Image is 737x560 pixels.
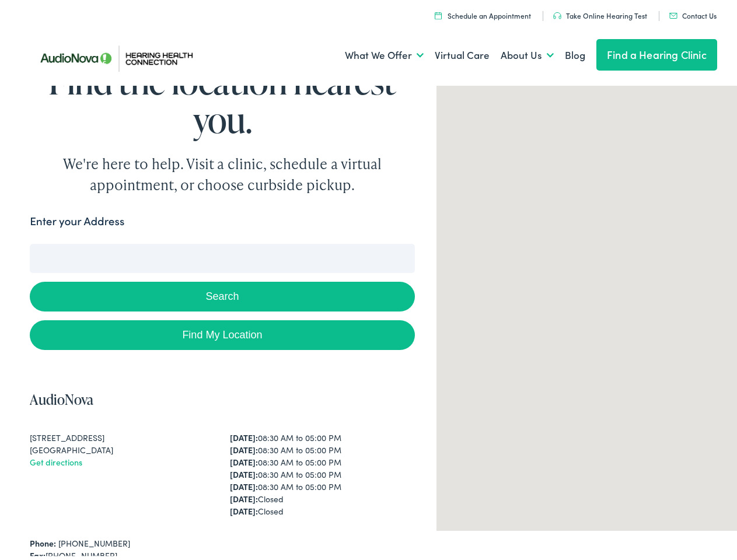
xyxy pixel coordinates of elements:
[30,386,93,405] a: AudioNova
[230,440,258,452] strong: [DATE]:
[435,30,490,73] a: Virtual Care
[30,58,414,135] h1: Find the location nearest you.
[30,453,82,464] a: Get directions
[230,465,258,477] strong: [DATE]:
[58,534,130,545] a: [PHONE_NUMBER]
[30,546,46,558] strong: Fax:
[30,317,414,346] a: Find My Location
[30,534,56,545] strong: Phone:
[565,30,585,73] a: Blog
[30,278,414,308] button: Search
[669,9,677,15] img: utility icon
[30,240,414,269] input: Enter your address or zip code
[230,502,258,513] strong: [DATE]:
[345,30,424,73] a: What We Offer
[501,30,554,73] a: About Us
[435,8,442,16] img: utility icon
[30,546,414,558] div: [PHONE_NUMBER]
[230,477,258,489] strong: [DATE]:
[669,7,717,17] a: Contact Us
[230,453,258,464] strong: [DATE]:
[30,440,215,453] div: [GEOGRAPHIC_DATA]
[596,36,717,67] a: Find a Hearing Clinic
[435,7,531,17] a: Schedule an Appointment
[36,150,409,192] div: We're here to help. Visit a clinic, schedule a virtual appointment, or choose curbside pickup.
[230,428,258,440] strong: [DATE]:
[553,7,647,17] a: Take Online Hearing Test
[553,9,561,16] img: utility icon
[230,489,258,501] strong: [DATE]:
[30,428,215,440] div: [STREET_ADDRESS]
[230,428,415,514] div: 08:30 AM to 05:00 PM 08:30 AM to 05:00 PM 08:30 AM to 05:00 PM 08:30 AM to 05:00 PM 08:30 AM to 0...
[30,209,124,226] label: Enter your Address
